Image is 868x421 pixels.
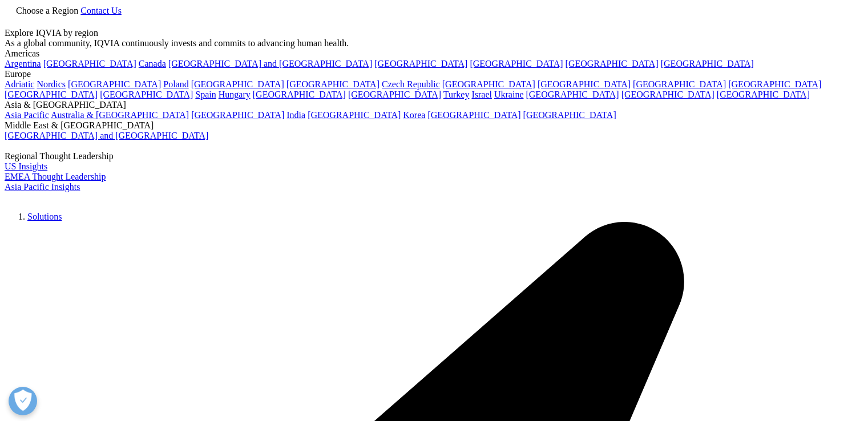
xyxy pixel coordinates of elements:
a: [GEOGRAPHIC_DATA] [728,79,821,89]
div: As a global community, IQVIA continuously invests and commits to advancing human health. [5,38,863,48]
a: Argentina [5,59,41,68]
a: [GEOGRAPHIC_DATA] [286,79,380,89]
a: [GEOGRAPHIC_DATA] [191,110,284,120]
a: [GEOGRAPHIC_DATA] [621,90,714,99]
div: Americas [5,48,863,59]
a: [GEOGRAPHIC_DATA] [566,59,659,68]
div: Asia & [GEOGRAPHIC_DATA] [5,100,863,110]
a: Czech Republic [382,79,440,89]
span: Choose a Region [16,6,78,15]
a: Spain [195,90,216,99]
a: Asia Pacific [5,110,49,120]
a: [GEOGRAPHIC_DATA] [253,90,346,99]
a: [GEOGRAPHIC_DATA] [348,90,441,99]
a: Adriatic [5,79,34,89]
a: Nordics [37,79,66,89]
a: [GEOGRAPHIC_DATA] [661,59,754,68]
a: Turkey [443,90,470,99]
a: Asia Pacific Insights [5,182,80,192]
div: Explore IQVIA by region [5,28,863,38]
a: [GEOGRAPHIC_DATA] [100,90,193,99]
a: Israel [471,90,492,99]
a: [GEOGRAPHIC_DATA] [470,59,563,68]
a: Solutions [27,212,62,221]
a: Korea [403,110,425,120]
a: [GEOGRAPHIC_DATA] [523,110,616,120]
a: [GEOGRAPHIC_DATA] and [GEOGRAPHIC_DATA] [168,59,372,68]
a: [GEOGRAPHIC_DATA] [442,79,535,89]
div: Europe [5,69,863,79]
a: [GEOGRAPHIC_DATA] [717,90,810,99]
a: Contact Us [80,6,122,15]
a: Canada [139,59,166,68]
a: [GEOGRAPHIC_DATA] and [GEOGRAPHIC_DATA] [5,131,208,140]
a: [GEOGRAPHIC_DATA] [427,110,520,120]
a: Ukraine [494,90,524,99]
a: [GEOGRAPHIC_DATA] [374,59,467,68]
a: US Insights [5,161,47,171]
a: Hungary [219,90,251,99]
a: [GEOGRAPHIC_DATA] [5,90,98,99]
a: India [286,110,305,120]
a: [GEOGRAPHIC_DATA] [308,110,401,120]
a: EMEA Thought Leadership [5,172,106,181]
a: [GEOGRAPHIC_DATA] [68,79,161,89]
button: Open Preferences [9,387,37,415]
div: Middle East & [GEOGRAPHIC_DATA] [5,120,863,131]
a: [GEOGRAPHIC_DATA] [191,79,284,89]
a: Poland [163,79,188,89]
a: [GEOGRAPHIC_DATA] [526,90,619,99]
a: [GEOGRAPHIC_DATA] [633,79,726,89]
a: [GEOGRAPHIC_DATA] [538,79,631,89]
a: Australia & [GEOGRAPHIC_DATA] [51,110,189,120]
div: Regional Thought Leadership [5,151,863,161]
a: [GEOGRAPHIC_DATA] [43,59,136,68]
